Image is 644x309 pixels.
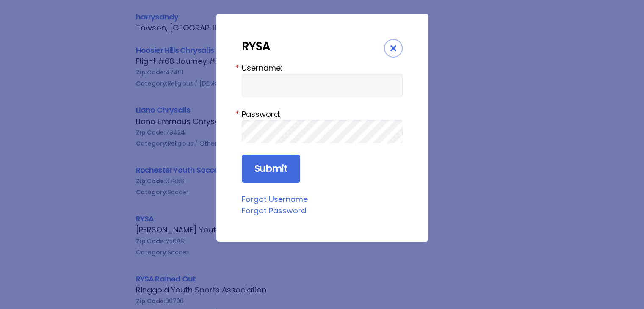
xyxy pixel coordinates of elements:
[242,205,306,216] a: Forgot Password
[242,39,384,54] div: RYSA
[242,108,403,120] label: Password:
[242,154,300,183] input: Submit
[242,194,308,204] a: Forgot Username
[384,39,403,58] div: Close
[242,62,403,74] label: Username:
